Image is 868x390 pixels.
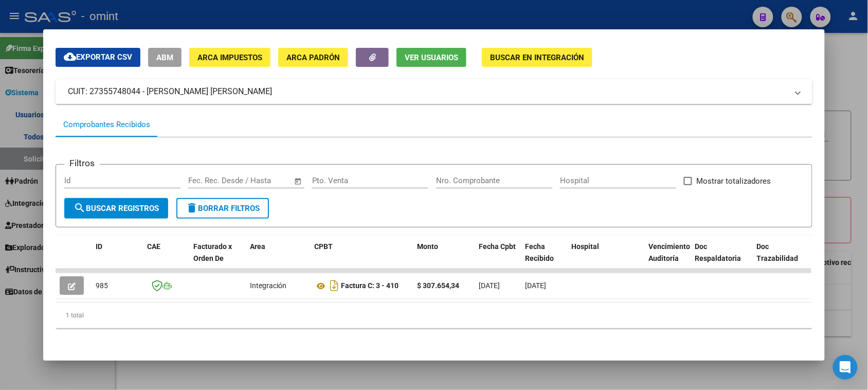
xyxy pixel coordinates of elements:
button: ARCA Impuestos [189,48,270,67]
span: ARCA Impuestos [197,53,262,62]
span: Integración [250,281,286,290]
div: Comprobantes Recibidos [63,119,150,131]
span: Facturado x Orden De [193,242,232,262]
div: Open Intercom Messenger [833,355,858,380]
span: Buscar en Integración [490,53,584,62]
span: Monto [417,242,438,251]
datatable-header-cell: Doc Respaldatoria [691,236,752,281]
span: Buscar Registros [74,204,159,213]
span: Fecha Recibido [525,242,554,262]
datatable-header-cell: ID [92,236,143,281]
mat-expansion-panel-header: CUIT: 27355748044 - [PERSON_NAME] [PERSON_NAME] [56,79,812,104]
strong: Factura C: 3 - 410 [341,282,399,290]
datatable-header-cell: Vencimiento Auditoría [644,236,691,281]
input: End date [231,176,281,185]
span: Fecha Cpbt [479,242,516,251]
datatable-header-cell: CAE [143,236,189,281]
datatable-header-cell: Doc Trazabilidad [752,236,814,281]
span: Area [250,242,265,251]
mat-icon: cloud_download [64,50,76,63]
button: ARCA Padrón [278,48,348,67]
div: 1 total [56,303,812,328]
datatable-header-cell: Hospital [567,236,644,281]
h3: Filtros [64,156,100,170]
span: Doc Trazabilidad [756,242,798,262]
span: Hospital [571,242,599,251]
span: 985 [96,281,108,290]
span: Ver Usuarios [405,53,458,62]
button: Buscar en Integración [482,48,592,67]
mat-icon: search [74,202,86,214]
span: Exportar CSV [64,52,132,62]
datatable-header-cell: Area [246,236,310,281]
span: Borrar Filtros [186,204,260,213]
strong: $ 307.654,34 [417,281,459,290]
span: [DATE] [479,281,500,290]
button: Exportar CSV [56,48,140,67]
span: ARCA Padrón [286,53,340,62]
span: Vencimiento Auditoría [648,242,690,262]
span: Doc Respaldatoria [695,242,741,262]
span: [DATE] [525,281,546,290]
span: CPBT [314,242,333,251]
span: ID [96,242,102,251]
datatable-header-cell: Monto [413,236,475,281]
i: Descargar documento [328,277,341,294]
button: ABM [148,48,182,67]
button: Borrar Filtros [176,198,269,219]
button: Buscar Registros [64,198,168,219]
mat-icon: delete [186,202,198,214]
datatable-header-cell: CPBT [310,236,413,281]
span: ABM [156,53,173,62]
input: Start date [188,176,222,185]
button: Ver Usuarios [396,48,466,67]
mat-panel-title: CUIT: 27355748044 - [PERSON_NAME] [PERSON_NAME] [68,85,787,98]
datatable-header-cell: Fecha Recibido [521,236,567,281]
button: Open calendar [292,175,304,187]
span: CAE [147,242,160,251]
datatable-header-cell: Fecha Cpbt [475,236,521,281]
datatable-header-cell: Facturado x Orden De [189,236,246,281]
span: Mostrar totalizadores [696,175,771,187]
